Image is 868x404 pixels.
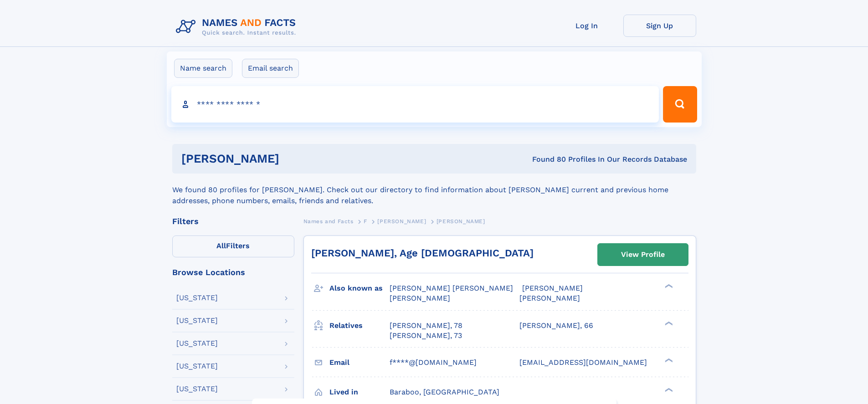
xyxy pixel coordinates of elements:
[377,218,426,225] span: [PERSON_NAME]
[364,218,367,225] span: F
[390,321,462,331] a: [PERSON_NAME], 78
[390,331,462,341] a: [PERSON_NAME], 73
[522,284,583,292] span: [PERSON_NAME]
[172,174,696,206] div: We found 80 profiles for [PERSON_NAME]. Check out our directory to find information about [PERSON...
[377,215,426,227] a: [PERSON_NAME]
[176,317,218,324] div: [US_STATE]
[663,283,673,289] div: ❯
[329,318,390,333] h3: Relatives
[329,281,390,296] h3: Also known as
[171,86,659,123] input: search input
[390,284,513,292] span: [PERSON_NAME] [PERSON_NAME]
[550,15,623,37] a: Log In
[519,294,580,302] span: [PERSON_NAME]
[663,86,697,123] button: Search Button
[172,235,294,257] label: Filters
[663,387,673,393] div: ❯
[519,358,647,367] span: [EMAIL_ADDRESS][DOMAIN_NAME]
[176,340,218,347] div: [US_STATE]
[174,59,232,78] label: Name search
[216,241,226,250] span: All
[172,15,303,39] img: Logo Names and Facts
[329,384,390,400] h3: Lived in
[623,15,696,37] a: Sign Up
[172,268,294,276] div: Browse Locations
[598,244,688,266] a: View Profile
[406,154,687,164] div: Found 80 Profiles In Our Records Database
[663,320,673,326] div: ❯
[303,215,354,227] a: Names and Facts
[663,357,673,363] div: ❯
[176,385,218,393] div: [US_STATE]
[437,218,485,225] span: [PERSON_NAME]
[390,388,499,396] span: Baraboo, [GEOGRAPHIC_DATA]
[329,355,390,370] h3: Email
[621,244,665,265] div: View Profile
[519,321,593,331] a: [PERSON_NAME], 66
[311,247,534,259] a: [PERSON_NAME], Age [DEMOGRAPHIC_DATA]
[176,294,218,302] div: [US_STATE]
[242,59,299,78] label: Email search
[390,294,450,302] span: [PERSON_NAME]
[172,217,294,225] div: Filters
[176,363,218,370] div: [US_STATE]
[181,153,406,164] h1: [PERSON_NAME]
[364,215,367,227] a: F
